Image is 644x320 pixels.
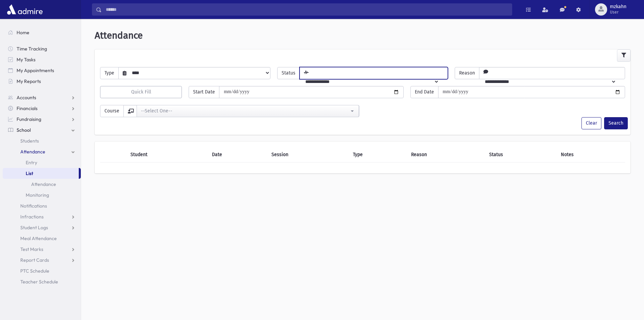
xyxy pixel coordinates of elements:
span: My Tasks [17,57,35,63]
div: --Select One-- [141,107,349,114]
span: Test Marks [20,246,43,252]
span: Meal Attendance [20,235,57,241]
a: Attendance [3,146,81,157]
button: Clear [581,117,601,129]
a: My Appointments [3,65,81,76]
span: Students [20,138,39,144]
span: Teacher Schedule [20,279,58,285]
a: Accounts [3,92,81,103]
a: Infractions [3,211,81,222]
span: Attendance [20,149,45,155]
span: Attendance [95,30,143,41]
img: AdmirePro [5,3,44,16]
a: Home [3,27,81,38]
button: Search [604,117,628,129]
span: Quick Fill [131,89,151,95]
button: --Select One-- [137,105,359,117]
span: Course [100,105,124,117]
span: My Reports [17,78,41,84]
a: List [3,168,79,179]
a: Fundraising [3,114,81,125]
th: Date [208,147,267,163]
span: Monitoring [26,192,49,198]
span: My Appointments [17,67,54,73]
a: My Reports [3,76,81,87]
a: School [3,125,81,135]
span: PTC Schedule [20,268,49,274]
span: Accounts [17,94,36,101]
a: Student Logs [3,222,81,233]
a: Attendance [3,179,81,190]
span: Reason [455,67,479,79]
a: Time Tracking [3,43,81,54]
span: End Date [410,86,438,98]
th: Status [485,147,557,163]
a: Meal Attendance [3,233,81,244]
a: Financials [3,103,81,114]
a: My Tasks [3,54,81,65]
span: Report Cards [20,257,49,263]
th: Reason [407,147,485,163]
a: PTC Schedule [3,265,81,276]
span: List [26,170,33,176]
span: Notifications [20,203,47,209]
a: Notifications [3,200,81,211]
input: Search [102,3,512,16]
span: Home [17,29,29,36]
span: Entry [26,159,37,166]
a: Teacher Schedule [3,276,81,287]
span: Fundraising [17,116,41,122]
button: Quick Fill [100,86,182,98]
span: School [17,127,31,133]
span: Student Logs [20,225,48,231]
a: Report Cards [3,255,81,265]
span: Infractions [20,214,44,220]
a: Test Marks [3,244,81,255]
th: Type [349,147,407,163]
a: Students [3,135,81,146]
span: User [610,9,626,15]
a: Entry [3,157,81,168]
th: Student [126,147,208,163]
span: mzkahn [610,4,626,9]
span: Start Date [189,86,219,98]
th: Session [267,147,349,163]
span: Status [277,67,300,79]
span: Time Tracking [17,46,47,52]
span: Type [100,67,119,79]
th: Notes [557,147,625,163]
a: Monitoring [3,190,81,200]
span: Financials [17,105,38,111]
